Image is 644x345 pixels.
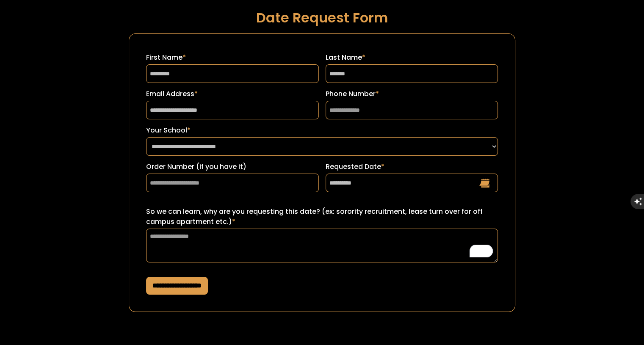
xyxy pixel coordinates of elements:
[146,52,318,63] label: First Name
[129,10,515,25] h1: Date Request Form
[326,52,498,63] label: Last Name
[326,162,498,172] label: Requested Date
[146,125,498,135] label: Your School
[326,89,498,99] label: Phone Number
[146,229,498,262] textarea: To enrich screen reader interactions, please activate Accessibility in Grammarly extension settings
[129,33,515,312] form: Request a Date Form
[146,162,318,172] label: Order Number (if you have it)
[146,207,498,227] label: So we can learn, why are you requesting this date? (ex: sorority recruitment, lease turn over for...
[146,89,318,99] label: Email Address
